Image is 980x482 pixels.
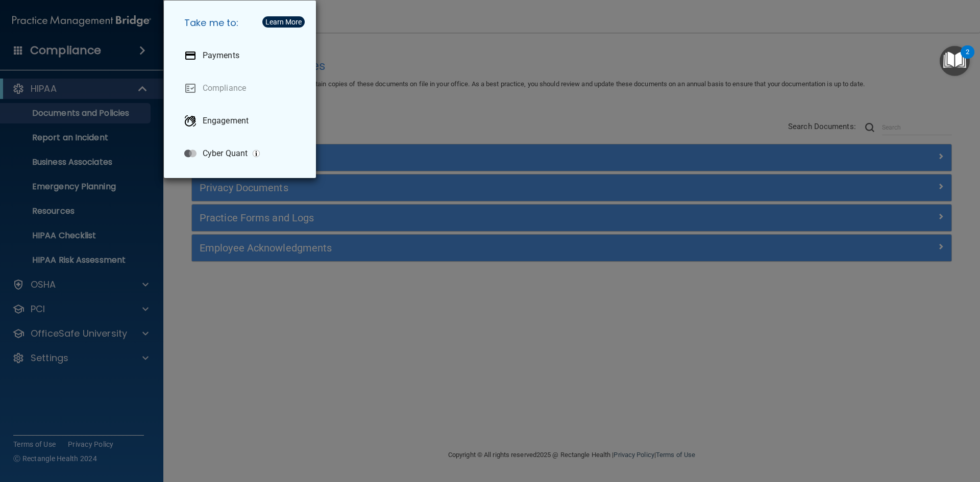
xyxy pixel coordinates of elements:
[265,18,302,26] div: Learn More
[940,46,970,76] button: Open Resource Center, 2 new notifications
[966,52,969,65] div: 2
[176,41,308,70] a: Payments
[803,410,968,450] iframe: Drift Widget Chat Controller
[176,74,308,103] a: Compliance
[262,16,305,28] button: Learn More
[203,50,239,61] p: Payments
[176,107,308,135] a: Engagement
[203,116,249,126] p: Engagement
[176,139,308,168] a: Cyber Quant
[203,148,248,159] p: Cyber Quant
[176,9,308,37] h5: Take me to:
